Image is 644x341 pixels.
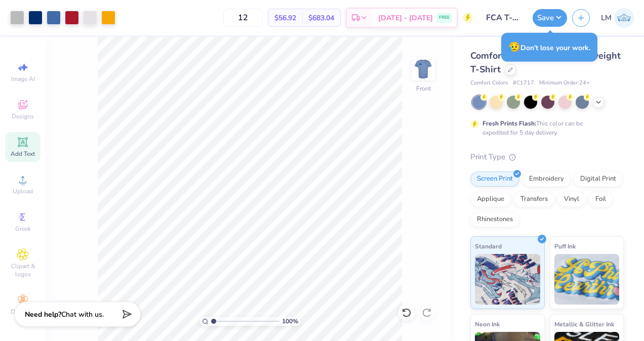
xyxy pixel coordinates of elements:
[439,14,450,21] span: FREE
[475,241,502,251] span: Standard
[482,119,536,127] strong: Fresh Prints Flash:
[470,151,624,163] div: Print Type
[601,12,612,24] span: LM
[475,319,500,329] span: Neon Ink
[308,13,334,23] span: $683.04
[13,187,33,195] span: Upload
[554,241,576,251] span: Puff Ink
[554,254,620,305] img: Puff Ink
[61,310,104,319] span: Chat with us.
[11,150,35,158] span: Add Text
[533,9,567,27] button: Save
[478,8,528,28] input: Untitled Design
[522,172,571,187] div: Embroidery
[11,308,35,316] span: Decorate
[5,262,41,278] span: Clipart & logos
[601,8,634,28] a: LM
[282,317,298,326] span: 100 %
[554,319,614,329] span: Metallic & Glitter Ink
[508,40,520,54] span: 😥
[378,13,433,23] span: [DATE] - [DATE]
[614,8,634,28] img: Livi Miles
[470,50,621,75] span: Comfort Colors Adult Heavyweight T-Shirt
[514,192,554,207] div: Transfers
[574,172,623,187] div: Digital Print
[416,84,431,93] div: Front
[274,13,296,23] span: $56.92
[470,192,511,207] div: Applique
[15,225,31,233] span: Greek
[475,254,540,305] img: Standard
[482,119,607,137] div: This color can be expedited for 5 day delivery.
[501,33,597,62] div: Don’t lose your work.
[589,192,613,207] div: Foil
[223,9,263,27] input: – –
[470,172,519,187] div: Screen Print
[470,79,508,88] span: Comfort Colors
[513,79,534,88] span: # C1717
[11,75,35,83] span: Image AI
[470,212,519,227] div: Rhinestones
[413,59,433,79] img: Front
[539,79,590,88] span: Minimum Order: 24 +
[12,112,34,120] span: Designs
[557,192,586,207] div: Vinyl
[25,310,61,319] strong: Need help?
